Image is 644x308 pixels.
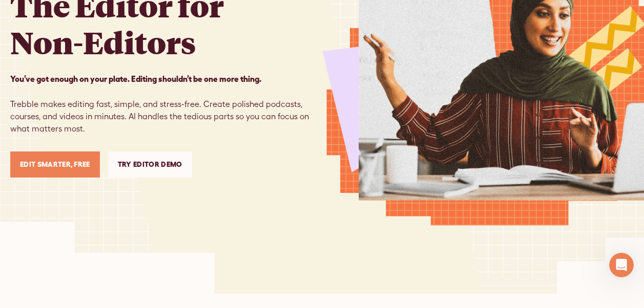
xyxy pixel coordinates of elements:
[108,151,192,178] a: Try Editor Demo
[10,73,322,135] p: Trebble makes editing fast, simple, and stress-free. Create polished podcasts, courses, and video...
[10,74,261,83] strong: You’ve got enough on your plate. Editing shouldn’t be one more thing. ‍
[10,151,100,178] a: Edit Smarter, Free
[609,253,634,277] iframe: Intercom live chat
